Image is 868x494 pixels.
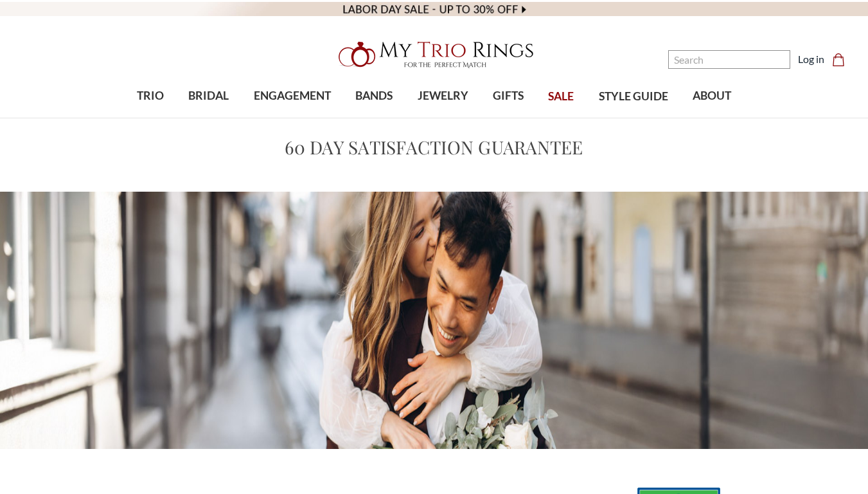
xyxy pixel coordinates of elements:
span: SALE [548,88,574,105]
span: TRIO [137,87,164,104]
span: BRIDAL [188,87,229,104]
button: submenu toggle [202,117,215,118]
a: TRIO [125,75,176,117]
a: My Trio Rings [252,34,616,75]
button: submenu toggle [436,117,449,118]
h1: 60 Day Satisfaction Guarantee [23,134,845,161]
svg: cart.cart_preview [832,53,845,66]
a: ENGAGEMENT [242,75,343,117]
button: submenu toggle [502,117,515,118]
span: BANDS [355,87,393,104]
a: JEWELRY [405,75,480,117]
span: STYLE GUIDE [599,88,668,105]
img: My Trio Rings [332,34,537,75]
a: Cart with 0 items [832,51,853,67]
input: Search and use arrows or TAB to navigate results [668,50,790,69]
span: ENGAGEMENT [254,87,331,104]
a: GIFTS [481,75,536,117]
a: SALE [536,76,586,118]
span: GIFTS [493,87,524,104]
button: submenu toggle [368,117,380,118]
button: submenu toggle [144,117,157,118]
span: JEWELRY [418,87,468,104]
a: BANDS [343,75,405,117]
a: BRIDAL [176,75,241,117]
button: submenu toggle [286,117,299,118]
a: STYLE GUIDE [586,76,680,118]
a: Log in [798,51,824,67]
